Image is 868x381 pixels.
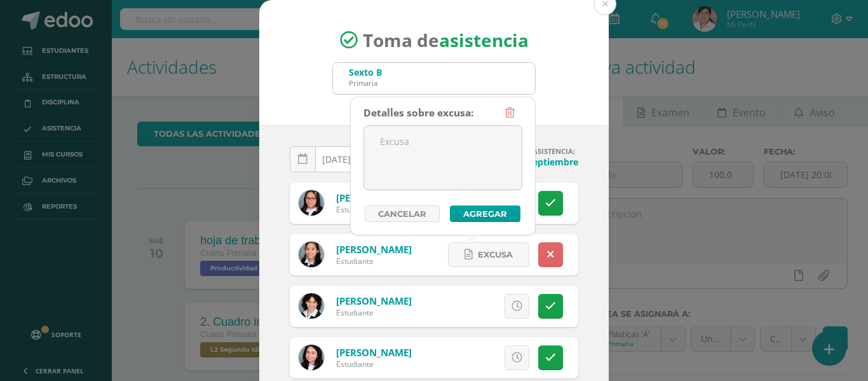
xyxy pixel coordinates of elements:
div: Sexto B [349,66,382,78]
a: [PERSON_NAME] [336,243,412,256]
div: Estudiante [336,307,412,318]
div: Primaria [349,78,382,88]
div: Estudiante [336,256,412,267]
img: 123d76a0c0e880c646c64468a8e7cfce.png [299,190,324,216]
div: Detalles sobre excusa: [363,100,473,125]
div: Estudiante [336,359,412,370]
input: Busca un grado o sección aquí... [333,63,535,94]
a: [PERSON_NAME] [336,346,412,359]
span: Excusa [478,243,513,267]
strong: asistencia [439,28,529,52]
a: [PERSON_NAME] [336,191,412,204]
img: 22311f521deddca6ddf61def3f30cf7d.png [299,345,324,370]
a: [PERSON_NAME] [336,294,412,307]
button: Agregar [450,205,520,222]
img: a8aea5c9143a9921f16edf4b102bca53.png [299,242,324,267]
div: Estudiante [336,204,412,215]
a: Cancelar [365,205,440,222]
a: Excusa [448,242,529,267]
img: e21d59fe95e8d67bc102d9c986cdf96f.png [299,293,324,319]
span: Toma de [363,28,529,52]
